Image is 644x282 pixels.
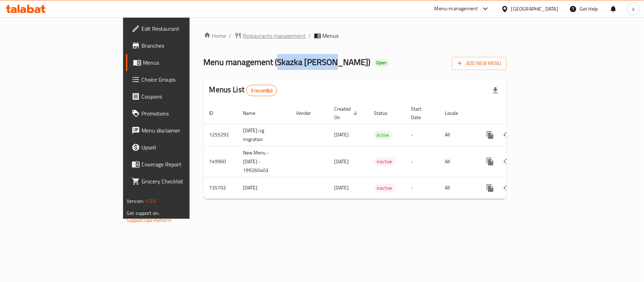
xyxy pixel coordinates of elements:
th: Actions [476,102,555,124]
span: Start Date [411,105,431,122]
span: 1.0.0 [145,196,156,206]
td: [DATE]-cg migration [238,124,291,146]
div: Menu-management [435,5,478,13]
span: Add New Menu [458,59,501,68]
button: Change Status [499,180,516,196]
span: Menus [323,31,339,40]
span: Upsell [141,143,225,152]
div: Export file [487,82,504,99]
a: Restaurants management [234,31,306,40]
td: New Menu - [DATE] - 199260403 [238,146,291,177]
a: Grocery Checklist [126,173,231,190]
span: Created On [335,105,360,122]
span: Version: [127,196,144,206]
button: more [482,153,499,170]
td: All [440,177,476,199]
span: Edit Restaurant [141,24,225,33]
span: Locale [445,109,468,117]
div: Open [373,59,390,67]
span: Name [243,109,265,117]
span: Status [374,109,397,117]
span: ID [209,109,223,117]
div: [GEOGRAPHIC_DATA] [511,5,558,13]
span: a [632,5,634,13]
a: Promotions [126,105,231,122]
nav: breadcrumb [204,31,507,40]
button: Change Status [499,127,516,143]
span: [DATE] [335,157,349,166]
button: Add New Menu [452,57,507,70]
a: Coupons [126,88,231,105]
span: Get support on: [127,208,159,218]
span: Coupons [141,92,225,101]
button: more [482,127,499,143]
a: Menus [126,54,231,71]
span: Vendor [296,109,320,117]
span: Branches [141,41,225,50]
span: Coverage Report [141,160,225,169]
button: more [482,180,499,196]
button: Change Status [499,153,516,170]
span: [DATE] [335,183,349,192]
td: [DATE] [238,177,291,199]
span: [DATE] [335,130,349,139]
span: Choice Groups [141,75,225,84]
h2: Menus List [209,84,277,96]
span: Menu disclaimer [141,126,225,135]
span: 3 record(s) [246,87,277,94]
span: Grocery Checklist [141,177,225,186]
span: Inactive [374,158,395,166]
td: - [406,177,440,199]
li: / [309,31,311,40]
table: enhanced table [204,102,555,199]
a: Support.OpsPlatform [127,216,172,225]
td: All [440,146,476,177]
span: Restaurants management [243,31,306,40]
a: Menu disclaimer [126,122,231,139]
span: Inactive [374,184,395,192]
div: Total records count [246,85,277,96]
span: Menus [143,58,225,67]
span: Open [373,60,390,66]
span: Promotions [141,109,225,118]
a: Edit Restaurant [126,20,231,37]
a: Upsell [126,139,231,156]
span: Menu management ( Skazka [PERSON_NAME] ) [204,54,371,70]
a: Coverage Report [126,156,231,173]
a: Branches [126,37,231,54]
a: Choice Groups [126,71,231,88]
td: - [406,146,440,177]
span: Active [374,131,392,139]
td: All [440,124,476,146]
td: - [406,124,440,146]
